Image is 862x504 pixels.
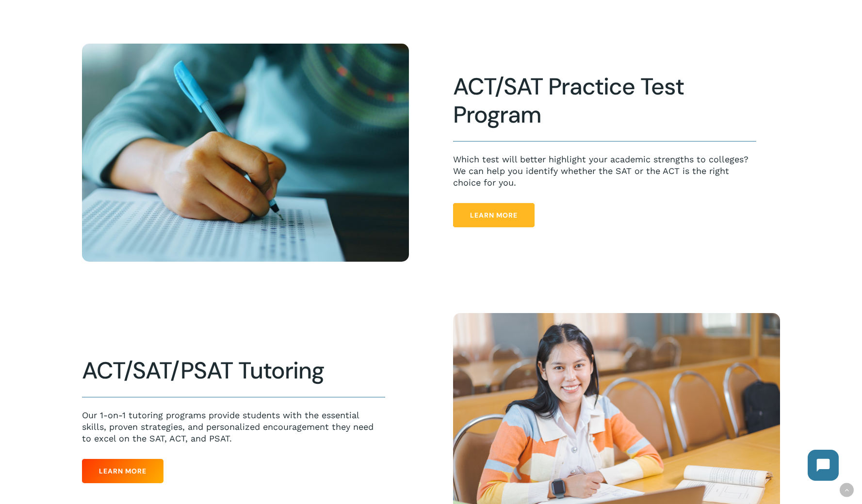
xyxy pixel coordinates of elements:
[82,409,385,444] p: Our 1-on-1 tutoring programs provide students with the essential skills, proven strategies, and p...
[453,154,756,189] p: Which test will better highlight your academic strengths to colleges? We can help you identify wh...
[798,440,848,490] iframe: Chatbot
[99,466,146,476] span: Learn More
[82,357,385,385] h2: ACT/SAT/PSAT Tutoring
[470,210,518,220] span: Learn More
[82,44,409,262] img: Test Taking 2
[82,459,163,483] a: Learn More
[453,73,756,129] h2: ACT/SAT Practice Test Program
[453,203,535,227] a: Learn More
